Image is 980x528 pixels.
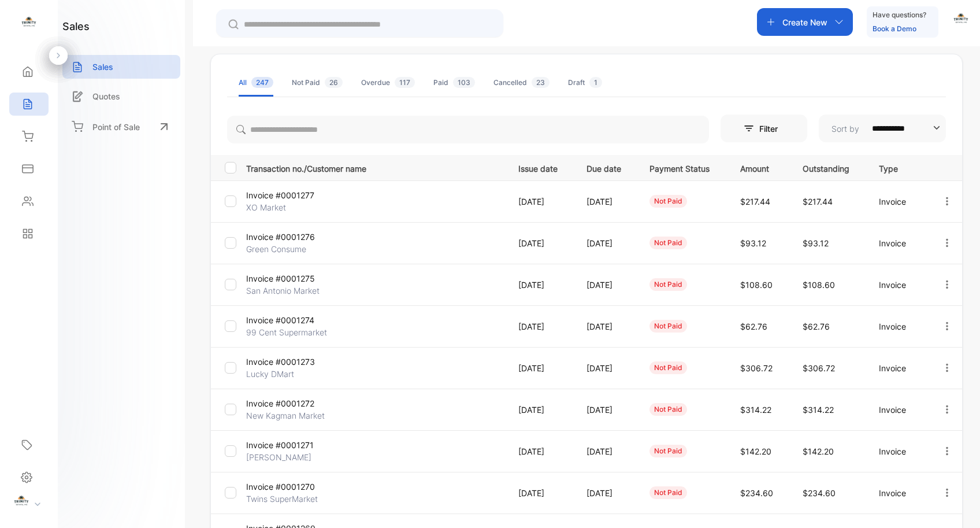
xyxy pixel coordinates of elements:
p: [DATE] [586,487,626,499]
div: All [239,77,273,88]
button: Create New [757,8,853,36]
p: Invoice [879,445,918,457]
p: [DATE] [586,237,626,249]
p: Due date [586,160,626,175]
p: [DATE] [518,279,563,291]
p: Invoice [879,404,918,416]
div: Cancelled [493,77,550,88]
p: Lucky DMart [246,368,332,380]
p: [DATE] [518,320,563,333]
p: [DATE] [518,404,563,416]
p: New Kagman Market [246,409,332,422]
span: 103 [453,77,475,88]
div: not paid [649,486,687,499]
img: avatar [952,12,970,29]
p: Invoice #0001270 [246,481,332,493]
span: $234.60 [803,488,836,498]
p: San Antonio Market [246,285,332,297]
div: not paid [649,195,687,208]
p: Invoice #0001272 [246,397,332,409]
p: Green Consume [246,243,332,255]
div: Paid [433,77,475,88]
a: Quotes [62,84,180,108]
span: $93.12 [740,238,766,248]
p: [PERSON_NAME] [246,451,332,463]
div: not paid [649,320,687,333]
p: [DATE] [586,445,626,457]
p: [DATE] [518,445,563,457]
p: Invoice [879,237,918,249]
span: 247 [251,77,273,88]
span: $217.44 [740,197,770,206]
span: 26 [325,77,343,88]
p: Issue date [518,160,563,175]
p: [DATE] [586,404,626,416]
p: Quotes [92,90,120,102]
img: profile [13,494,30,511]
span: $142.20 [803,446,834,456]
p: Type [879,160,918,175]
span: $62.76 [803,322,830,331]
p: Invoice #0001274 [246,314,332,326]
p: [DATE] [518,362,563,374]
p: Invoice #0001275 [246,272,332,285]
img: logo [20,15,38,32]
p: Invoice #0001271 [246,439,332,451]
p: [DATE] [586,195,626,208]
a: Point of Sale [62,114,180,139]
span: $142.20 [740,446,771,456]
div: not paid [649,445,687,457]
p: [DATE] [586,320,626,333]
p: Create New [782,16,827,28]
p: [DATE] [586,279,626,291]
span: $314.22 [740,405,771,415]
p: Invoice #0001276 [246,231,332,243]
span: $217.44 [803,197,833,206]
p: [DATE] [586,362,626,374]
a: Book a Demo [873,24,916,33]
p: Invoice [879,320,918,333]
h1: sales [62,19,90,34]
p: Invoice #0001277 [246,189,332,201]
p: XO Market [246,201,332,213]
a: Sales [62,55,180,79]
p: Sales [92,61,113,73]
div: not paid [649,403,687,416]
button: avatar [952,8,970,36]
p: Invoice [879,195,918,208]
div: Overdue [361,77,415,88]
span: $306.72 [740,363,773,373]
div: not paid [649,361,687,374]
p: [DATE] [518,237,563,249]
div: Draft [568,77,602,88]
span: $314.22 [803,405,834,415]
span: $62.76 [740,322,767,331]
div: not paid [649,237,687,249]
p: 99 Cent Supermarket [246,326,332,338]
p: Invoice [879,487,918,499]
span: 117 [395,77,415,88]
p: [DATE] [518,195,563,208]
p: Invoice [879,362,918,374]
p: Amount [740,160,779,175]
div: not paid [649,278,687,291]
span: $108.60 [740,280,773,290]
p: Sort by [831,123,859,135]
span: $93.12 [803,238,829,248]
span: 1 [589,77,602,88]
p: [DATE] [518,487,563,499]
p: Have questions? [873,9,926,21]
p: Invoice [879,279,918,291]
p: Point of Sale [92,121,140,133]
span: $234.60 [740,488,773,498]
span: $108.60 [803,280,835,290]
p: Outstanding [803,160,855,175]
p: Twins SuperMarket [246,493,332,505]
button: Sort by [819,115,946,142]
span: $306.72 [803,363,835,373]
p: Payment Status [649,160,717,175]
div: Not Paid [292,77,343,88]
span: 23 [532,77,550,88]
button: Open LiveChat chat widget [9,5,44,39]
p: Transaction no./Customer name [246,160,504,175]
